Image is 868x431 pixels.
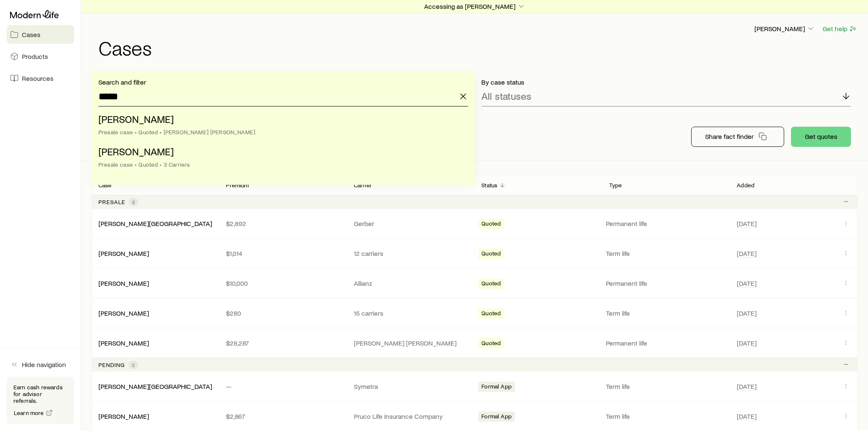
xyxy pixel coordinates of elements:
[98,142,463,175] li: Malis, Brad
[226,309,341,317] p: $280
[98,78,468,86] p: Search and filter
[606,382,727,391] p: Term life
[98,110,463,142] li: malis, brad
[482,220,501,229] span: Quoted
[482,340,501,349] span: Quoted
[606,279,727,287] p: Permanent life
[606,219,727,228] p: Permanent life
[691,127,784,147] button: Share fact finder
[98,309,149,318] div: [PERSON_NAME]
[737,279,757,287] span: [DATE]
[22,52,48,61] span: Products
[754,24,815,33] p: [PERSON_NAME]
[98,339,149,348] div: [PERSON_NAME]
[98,129,463,136] div: Presale case • Quoted • [PERSON_NAME] [PERSON_NAME]
[226,219,341,228] p: $2,892
[22,360,66,369] span: Hide navigation
[606,412,727,420] p: Term life
[354,339,468,347] p: [PERSON_NAME] [PERSON_NAME]
[354,309,468,317] p: 15 carriers
[482,78,852,86] p: By case status
[226,412,341,420] p: $2,867
[737,412,757,420] span: [DATE]
[98,145,174,157] span: [PERSON_NAME]
[98,382,212,391] div: [PERSON_NAME][GEOGRAPHIC_DATA]
[482,280,501,289] span: Quoted
[737,339,757,347] span: [DATE]
[482,413,512,422] span: Formal App
[226,182,249,189] p: Premium
[7,355,74,374] button: Hide navigation
[482,310,501,319] span: Quoted
[354,279,468,287] p: Allianz
[14,410,44,416] span: Learn more
[354,382,468,391] p: Symetra
[822,24,858,34] button: Get help
[737,219,757,228] span: [DATE]
[354,219,468,228] p: Gerber
[737,182,755,189] p: Added
[226,382,341,391] p: —
[98,279,149,287] a: [PERSON_NAME]
[98,279,149,288] div: [PERSON_NAME]
[98,382,212,390] a: [PERSON_NAME][GEOGRAPHIC_DATA]
[482,250,501,259] span: Quoted
[482,383,512,392] span: Formal App
[226,279,341,287] p: $10,000
[98,37,858,58] h1: Cases
[791,127,851,147] button: Get quotes
[98,161,463,168] div: Presale case • Quoted • 3 Carriers
[354,249,468,258] p: 12 carriers
[98,309,149,317] a: [PERSON_NAME]
[424,2,526,11] p: Accessing as [PERSON_NAME]
[226,249,341,258] p: $1,014
[98,113,174,125] span: [PERSON_NAME]
[98,412,149,421] div: [PERSON_NAME]
[22,74,53,82] span: Resources
[7,25,74,44] a: Cases
[98,249,149,258] div: [PERSON_NAME]
[132,199,135,205] span: 5
[98,249,149,257] a: [PERSON_NAME]
[98,412,149,420] a: [PERSON_NAME]
[482,182,498,189] p: Status
[98,182,112,189] p: Case
[98,339,149,347] a: [PERSON_NAME]
[606,309,727,317] p: Term life
[737,382,757,391] span: [DATE]
[606,339,727,347] p: Permanent life
[13,384,67,404] p: Earn cash rewards for advisor referrals.
[609,182,622,189] p: Type
[482,90,532,102] p: All statuses
[7,47,74,66] a: Products
[737,309,757,317] span: [DATE]
[754,24,815,34] button: [PERSON_NAME]
[7,377,74,424] div: Earn cash rewards for advisor referrals.Learn more
[226,339,341,347] p: $28,287
[98,219,212,228] div: [PERSON_NAME][GEOGRAPHIC_DATA]
[98,362,125,368] p: Pending
[98,199,125,205] p: Presale
[354,412,468,420] p: Pruco Life Insurance Company
[7,69,74,88] a: Resources
[98,219,212,227] a: [PERSON_NAME][GEOGRAPHIC_DATA]
[705,132,754,141] p: Share fact finder
[737,249,757,258] span: [DATE]
[354,182,372,189] p: Carrier
[22,30,40,39] span: Cases
[606,249,727,258] p: Term life
[132,362,135,368] span: 3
